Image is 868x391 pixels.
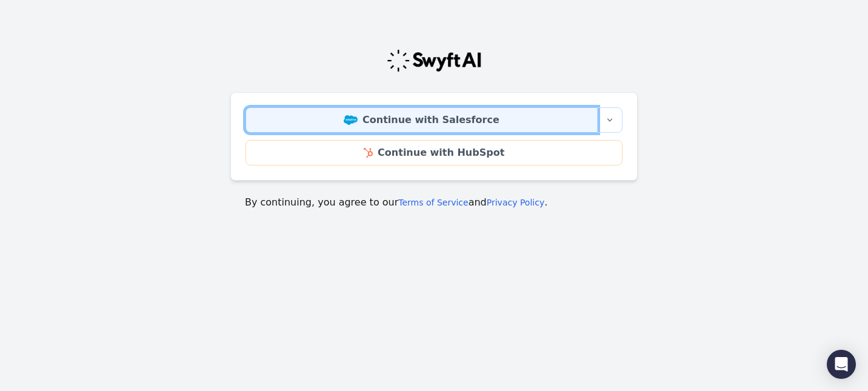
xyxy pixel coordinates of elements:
[827,350,856,379] div: Open Intercom Messenger
[245,195,623,210] p: By continuing, you agree to our and .
[386,48,482,73] img: Swyft Logo
[487,198,544,207] a: Privacy Policy
[364,148,373,158] img: HubSpot
[344,115,358,125] img: Salesforce
[245,140,623,165] a: Continue with HubSpot
[245,107,598,133] a: Continue with Salesforce
[398,198,468,207] a: Terms of Service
